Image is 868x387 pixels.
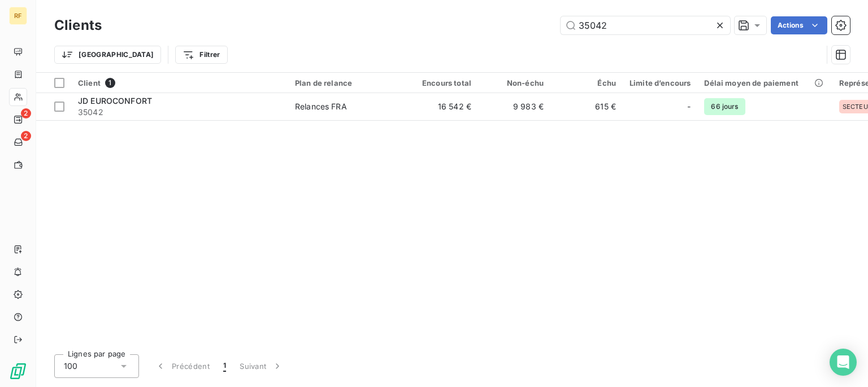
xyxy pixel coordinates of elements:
div: Encours total [413,78,471,87]
span: 1 [105,78,115,88]
h3: Clients [54,15,102,36]
button: Précédent [148,354,216,378]
button: Filtrer [175,46,227,64]
span: 2 [21,131,31,141]
span: 35042 [78,107,281,118]
input: Rechercher [561,16,730,34]
a: 2 [9,111,27,129]
div: Plan de relance [295,78,399,87]
td: 16 542 € [406,93,478,120]
span: 1 [223,360,226,372]
span: - [687,101,691,112]
div: Limite d’encours [630,78,691,87]
span: 100 [64,360,77,372]
button: Suivant [233,354,290,378]
span: JD EUROCONFORT [78,96,152,105]
div: Non-échu [485,78,544,87]
span: 2 [21,108,31,118]
button: Actions [771,16,827,34]
td: 9 983 € [478,93,550,120]
button: 1 [216,354,233,378]
img: Logo LeanPay [9,362,27,380]
td: 615 € [550,93,623,120]
div: Échu [557,78,616,87]
div: RF [9,7,27,25]
div: Délai moyen de paiement [704,78,825,87]
div: Open Intercom Messenger [830,349,857,376]
span: Client [78,78,101,87]
span: 66 jours [704,98,745,115]
div: Relances FRA [295,101,347,112]
button: [GEOGRAPHIC_DATA] [54,46,161,64]
a: 2 [9,133,27,151]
